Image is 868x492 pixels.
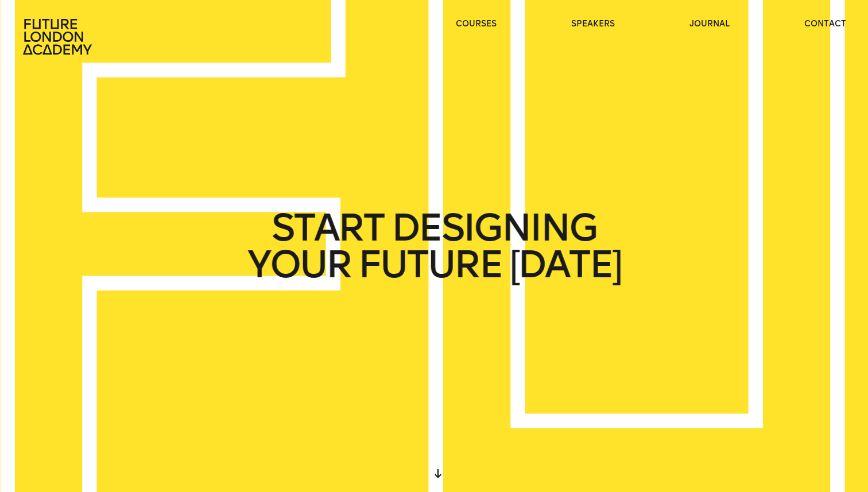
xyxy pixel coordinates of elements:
[247,246,351,283] span: YOUR
[804,18,846,30] a: contact
[392,210,596,246] span: DESIGNING
[272,210,384,246] span: START
[571,18,615,30] a: speakers
[358,246,502,283] span: FUTURE
[509,246,621,283] span: [DATE]
[689,18,730,30] a: journal
[456,18,497,30] a: courses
